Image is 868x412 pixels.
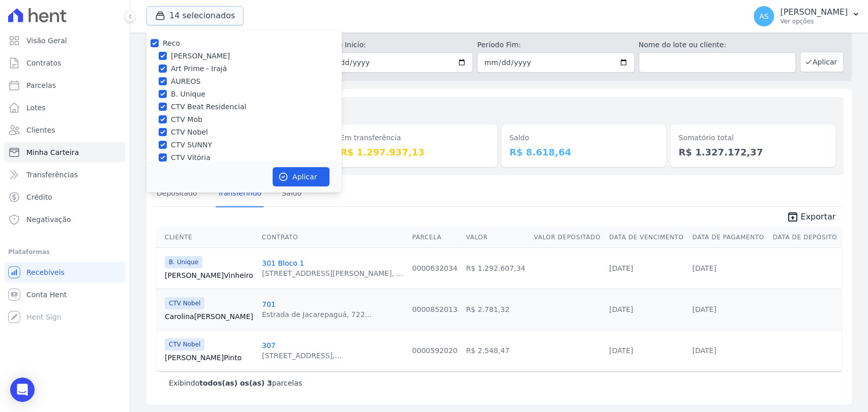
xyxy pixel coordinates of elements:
[262,351,342,361] div: [STREET_ADDRESS],...
[26,147,79,157] span: Minha Carteira
[171,127,208,138] label: CTV Nobel
[769,227,842,248] th: Data de Depósito
[639,40,796,50] label: Nome do lote ou cliente:
[780,17,848,25] p: Ver opções
[262,309,372,320] div: Estrada de Jacarepaguá, 722...
[8,246,122,258] div: Plataformas
[530,227,605,248] th: Valor Depositado
[609,264,633,272] a: [DATE]
[412,346,458,355] a: 0000592020
[745,2,868,30] button: AS [PERSON_NAME] Ver opções
[165,338,204,351] span: CTV Nobel
[4,98,126,118] a: Lotes
[477,40,634,50] label: Período Fim:
[4,262,126,282] a: Recebíveis
[216,181,264,207] a: Transferindo
[4,142,126,163] a: Minha Carteira
[412,264,458,272] a: 0000632034
[4,120,126,140] a: Clientes
[4,209,126,230] a: Negativação
[800,52,844,72] button: Aplicar
[692,264,716,272] a: [DATE]
[778,211,844,225] a: unarchive Exportar
[26,103,46,113] span: Lotes
[171,114,202,125] label: CTV Mob
[4,284,126,305] a: Conta Hent
[759,13,768,20] span: AS
[408,227,462,248] th: Parcela
[262,300,276,308] a: 701
[26,170,78,180] span: Transferências
[169,378,302,388] p: Exibindo parcelas
[316,40,473,50] label: Período Inicío:
[26,290,67,300] span: Conta Hent
[780,7,848,17] p: [PERSON_NAME]
[605,227,689,248] th: Data de Vencimento
[262,341,276,350] a: 307
[155,181,199,207] a: Depositado
[340,133,489,143] dt: Em transferência
[26,36,67,46] span: Visão Geral
[10,377,35,402] div: Open Intercom Messenger
[462,330,529,371] td: R$ 2.548,47
[26,125,55,135] span: Clientes
[280,181,304,207] a: Saldo
[692,346,716,355] a: [DATE]
[26,267,65,277] span: Recebíveis
[26,214,71,225] span: Negativação
[786,211,798,223] i: unarchive
[678,145,827,159] dd: R$ 1.327.172,37
[26,58,61,68] span: Contratos
[4,165,126,185] a: Transferências
[165,297,204,309] span: CTV Nobel
[262,259,304,267] a: 301 Bloco 1
[340,145,489,159] dd: R$ 1.297.937,13
[273,167,330,186] button: Aplicar
[800,211,835,223] span: Exportar
[688,227,768,248] th: Data de Pagamento
[462,247,529,289] td: R$ 1.292.607,34
[171,140,212,150] label: CTV SUNNY
[262,268,403,278] div: [STREET_ADDRESS][PERSON_NAME], ...
[171,102,246,112] label: CTV Beat Residencial
[4,30,126,51] a: Visão Geral
[510,133,659,143] dt: Saldo
[412,305,458,313] a: 0000852013
[4,75,126,96] a: Parcelas
[165,311,254,322] a: Carolina[PERSON_NAME]
[609,346,633,355] a: [DATE]
[692,305,716,313] a: [DATE]
[163,39,180,47] label: Reco
[678,133,827,143] dt: Somatório total
[199,379,272,387] b: todos(as) os(as) 3
[258,227,408,248] th: Contrato
[462,227,529,248] th: Valor
[171,76,200,87] label: ÁUREOS
[26,192,52,202] span: Crédito
[165,353,254,363] a: [PERSON_NAME]Pinto
[26,80,56,90] span: Parcelas
[462,289,529,330] td: R$ 2.781,32
[4,187,126,207] a: Crédito
[171,64,227,74] label: Art Prime - Irajá
[157,227,258,248] th: Cliente
[4,53,126,73] a: Contratos
[171,89,205,100] label: B. Unique
[171,152,211,163] label: CTV Vitória
[165,270,254,280] a: [PERSON_NAME]Vinheiro
[165,256,202,268] span: B. Unique
[609,305,633,313] a: [DATE]
[510,145,659,159] dd: R$ 8.618,64
[171,51,230,61] label: [PERSON_NAME]
[146,6,244,25] button: 14 selecionados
